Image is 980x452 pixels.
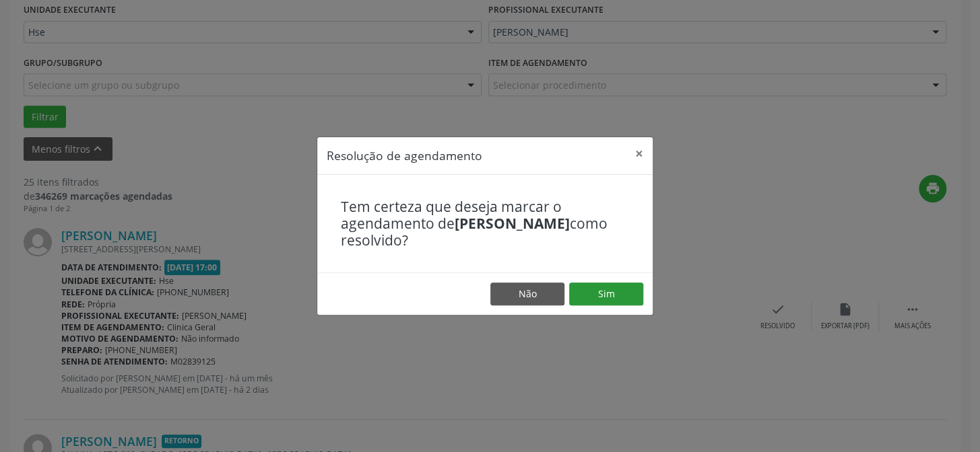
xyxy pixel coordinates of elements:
b: [PERSON_NAME] [455,214,570,233]
button: Não [490,282,564,305]
button: Close [626,137,653,170]
h4: Tem certeza que deseja marcar o agendamento de como resolvido? [341,198,629,250]
button: Sim [569,282,643,305]
h5: Resolução de agendamento [327,147,482,164]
